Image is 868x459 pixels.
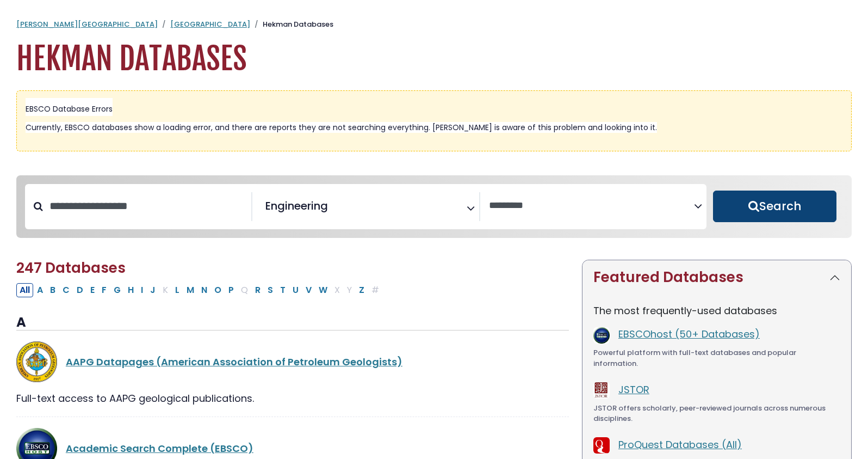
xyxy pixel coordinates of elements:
a: [GEOGRAPHIC_DATA] [170,19,250,29]
button: Filter Results G [110,283,124,297]
button: Filter Results E [87,283,98,297]
button: Filter Results S [264,283,276,297]
a: EBSCOhost (50+ Databases) [618,327,760,341]
button: Filter Results V [302,283,315,297]
div: Full-text access to AAPG geological publications. [16,391,569,406]
textarea: Search [489,200,694,212]
input: Search database by title or keyword [43,197,251,215]
nav: breadcrumb [16,19,852,30]
button: Filter Results B [47,283,59,297]
h3: A [16,315,569,331]
div: JSTOR offers scholarly, peer-reviewed journals across numerous disciplines. [593,403,840,424]
button: Filter Results M [183,283,197,297]
button: Filter Results F [98,283,110,297]
div: Alpha-list to filter by first letter of database name [16,283,383,296]
li: Hekman Databases [250,19,333,30]
a: ProQuest Databases (All) [618,438,742,451]
button: Filter Results I [138,283,146,297]
button: Filter Results N [198,283,210,297]
button: Filter Results W [315,283,331,297]
p: The most frequently-used databases [593,303,840,318]
a: AAPG Datapages (American Association of Petroleum Geologists) [66,355,402,369]
button: Filter Results O [211,283,225,297]
button: Featured Databases [582,260,851,295]
span: Engineering [265,198,328,214]
a: Academic Search Complete (EBSCO) [66,442,253,455]
button: Filter Results J [147,283,159,297]
button: Filter Results U [289,283,302,297]
span: EBSCO Database Errors [26,103,113,114]
nav: Search filters [16,175,852,238]
button: Filter Results D [73,283,86,297]
button: Filter Results Z [356,283,368,297]
button: Filter Results H [125,283,137,297]
span: 247 Databases [16,258,126,278]
textarea: Search [330,204,338,215]
button: All [16,283,33,297]
a: [PERSON_NAME][GEOGRAPHIC_DATA] [16,19,158,29]
a: JSTOR [618,383,649,396]
div: Powerful platform with full-text databases and popular information. [593,347,840,369]
button: Filter Results C [59,283,73,297]
button: Filter Results P [225,283,237,297]
button: Filter Results A [34,283,46,297]
button: Filter Results T [277,283,289,297]
button: Filter Results R [252,283,264,297]
span: Currently, EBSCO databases show a loading error, and there are reports they are not searching eve... [26,122,657,133]
li: Engineering [261,198,328,214]
button: Submit for Search Results [713,191,836,222]
button: Filter Results L [172,283,183,297]
h1: Hekman Databases [16,41,852,77]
